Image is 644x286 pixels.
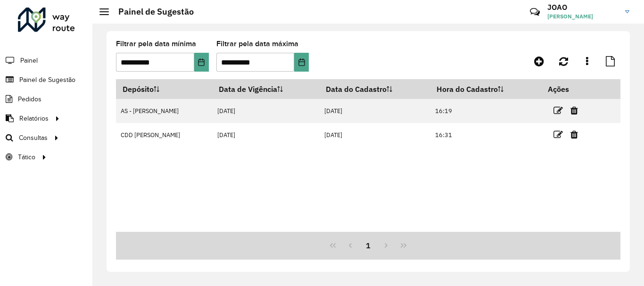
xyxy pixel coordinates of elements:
a: Excluir [570,128,578,141]
th: Ações [541,79,598,99]
label: Filtrar pela data mínima [116,38,196,49]
th: Hora do Cadastro [430,79,541,99]
span: Relatórios [19,114,49,123]
a: Editar [553,128,563,141]
label: Filtrar pela data máxima [216,38,298,49]
td: CDD [PERSON_NAME] [116,123,212,147]
td: [DATE] [320,123,430,147]
span: Painel de Sugestão [19,75,75,85]
th: Data do Cadastro [320,79,430,99]
td: [DATE] [320,99,430,123]
td: AS - [PERSON_NAME] [116,99,212,123]
td: 16:19 [430,99,541,123]
button: Choose Date [294,53,309,72]
h2: Painel de Sugestão [109,7,194,17]
td: [DATE] [212,99,320,123]
span: Painel [20,56,38,65]
td: 16:31 [430,123,541,147]
a: Excluir [570,104,578,117]
span: [PERSON_NAME] [547,12,618,21]
a: Contato Rápido [525,2,545,22]
span: Consultas [19,133,48,143]
td: [DATE] [212,123,320,147]
span: Pedidos [18,94,41,104]
a: Editar [553,104,563,117]
button: 1 [359,237,377,254]
button: Choose Date [194,53,209,72]
th: Data de Vigência [212,79,320,99]
span: Tático [18,152,35,162]
th: Depósito [116,79,212,99]
h3: JOAO [547,3,618,12]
